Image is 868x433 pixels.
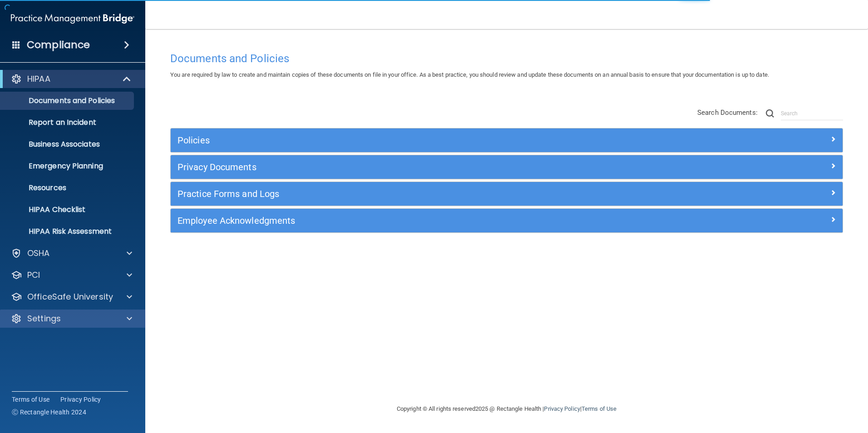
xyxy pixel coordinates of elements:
a: Policies [178,133,836,148]
img: ic-search.3b580494.png [766,109,774,118]
h5: Policies [178,135,668,145]
h4: Documents and Policies [170,53,843,64]
p: OfficeSafe University [27,291,113,302]
p: Settings [27,313,61,324]
img: PMB logo [11,10,134,28]
p: Documents and Policies [6,96,130,105]
input: Search [781,107,843,120]
p: Resources [6,183,130,192]
div: Copyright © All rights reserved 2025 @ Rectangle Health | | [341,394,672,423]
a: Employee Acknowledgments [178,213,836,228]
p: HIPAA [27,74,50,84]
a: Terms of Use [12,395,49,404]
p: Report an Incident [6,118,130,127]
span: Ⓒ Rectangle Health 2024 [12,408,86,417]
a: HIPAA [11,74,132,84]
a: Terms of Use [582,405,616,412]
p: PCI [27,270,40,280]
a: Settings [11,313,132,324]
h4: Compliance [27,39,90,51]
p: HIPAA Risk Assessment [6,227,130,236]
h5: Employee Acknowledgments [178,216,668,226]
a: Practice Forms and Logs [178,187,836,201]
span: You are required by law to create and maintain copies of these documents on file in your office. ... [170,71,769,78]
p: HIPAA Checklist [6,205,130,214]
span: Search Documents: [697,108,758,117]
p: OSHA [27,248,50,259]
a: Privacy Documents [178,160,836,174]
p: Business Associates [6,140,130,149]
a: OfficeSafe University [11,291,132,302]
a: Privacy Policy [60,395,101,404]
p: Emergency Planning [6,162,130,171]
a: OSHA [11,248,132,259]
h5: Privacy Documents [178,162,668,172]
a: PCI [11,270,132,280]
h5: Practice Forms and Logs [178,189,668,199]
a: Privacy Policy [544,405,580,412]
